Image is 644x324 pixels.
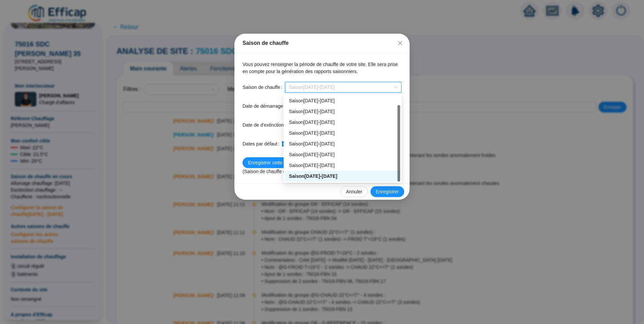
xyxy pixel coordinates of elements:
div: Saison de chauffe [243,39,401,47]
span: Fermer [395,40,406,46]
label: Date de démarrage du chauffage [243,101,316,111]
label: Date de d'extinction du chauffage [243,120,317,130]
label: Dates par défaut [243,138,282,149]
button: Enregistrer [371,186,404,197]
div: Saison [DATE]-[DATE] [289,140,396,148]
span: close [397,40,403,46]
label: Saison de chauffe [243,82,285,93]
button: Annuler [341,186,367,197]
span: Enregistrer [376,188,399,195]
div: Saison [DATE]-[DATE] [289,97,396,104]
div: Saison [DATE]-[DATE] [289,173,396,180]
span: (Saison de chauffe de référence actuelle : [DATE]-[DATE] ) [243,169,362,174]
div: Saison [DATE]-[DATE] [289,130,396,137]
span: Saison [DATE]-[DATE] [289,82,397,92]
div: Saison [DATE]-[DATE] [289,151,396,158]
div: Saison [DATE]-[DATE] [289,162,396,169]
span: Vous pouvez renseigner la période de chauffe de votre site. Elle sera prise en compte pour la gén... [243,62,398,74]
div: Saison [DATE]-[DATE] [289,119,396,126]
button: Enregistrer cette saison comme référence [243,157,341,168]
span: Enregistrer cette saison comme référence [248,159,335,166]
button: Close [395,38,406,48]
span: Annuler [346,188,362,195]
div: Saison [DATE]-[DATE] [289,108,396,115]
